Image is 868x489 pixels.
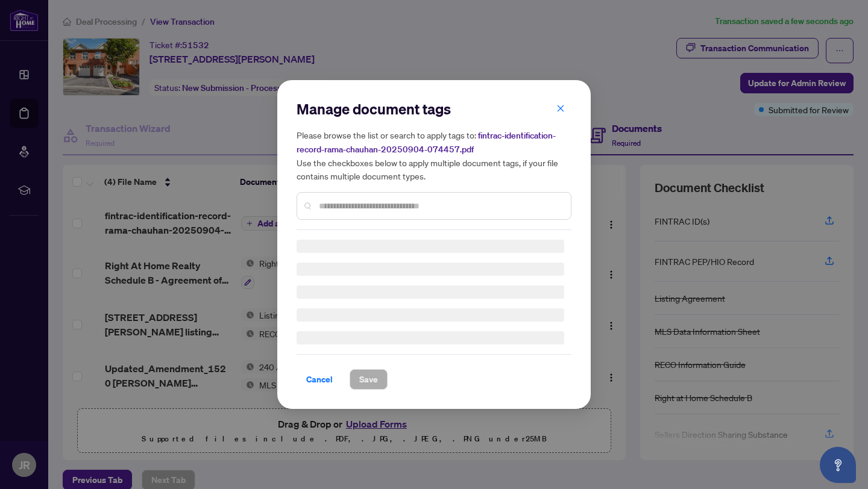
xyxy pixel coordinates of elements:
h5: Please browse the list or search to apply tags to: Use the checkboxes below to apply multiple doc... [297,128,571,182]
button: Save [350,369,388,390]
span: close [556,104,565,113]
h2: Manage document tags [297,99,571,119]
span: Cancel [306,370,333,389]
button: Cancel [297,369,342,390]
button: Open asap [820,447,856,483]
